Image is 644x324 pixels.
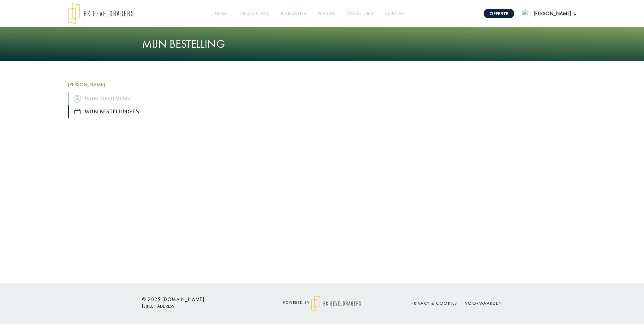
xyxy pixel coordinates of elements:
a: Realisaties [277,7,309,21]
img: icon [74,109,80,114]
img: icon [74,95,81,103]
a: Offerte [484,9,514,18]
img: undefined [522,9,531,18]
a: Nieuws [315,7,338,21]
h5: [PERSON_NAME] [68,81,188,87]
h1: Mijn bestelling [142,37,502,51]
a: iconMijn gegevens [68,92,188,105]
a: iconMijn bestellingen [68,105,188,118]
a: Voorwaarden [465,300,502,306]
a: Privacy & cookies [411,300,457,306]
h6: © 2025 [DOMAIN_NAME] [142,297,256,302]
img: logo [311,296,361,311]
a: Vacatures [344,7,376,21]
button: [PERSON_NAME] [522,9,576,18]
a: Producten [238,7,271,21]
a: Contact [382,7,410,21]
a: Home [212,7,231,21]
span: [PERSON_NAME] [531,10,574,17]
p: [STREET_ADDRESS] [142,302,256,310]
img: logo [68,3,133,24]
div: powered by [265,296,379,311]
